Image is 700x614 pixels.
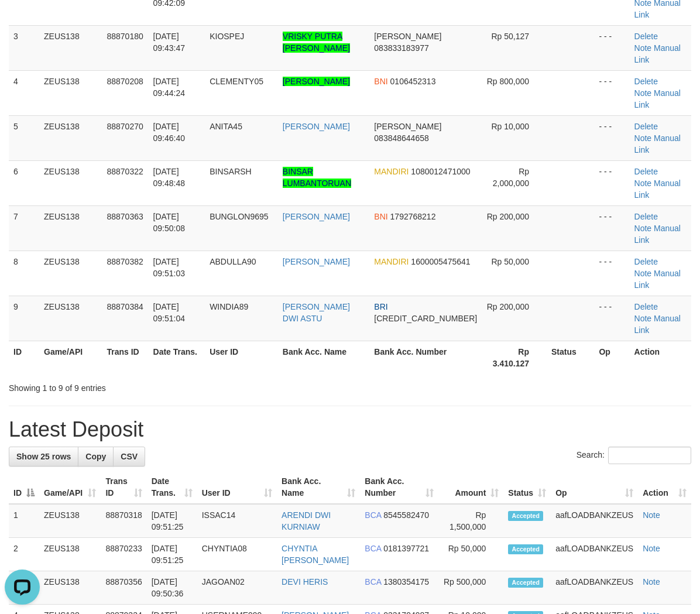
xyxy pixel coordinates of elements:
[197,504,277,538] td: ISSAC14
[39,571,101,605] td: ZEUS138
[594,160,629,205] td: - - -
[9,25,39,70] td: 3
[282,577,328,586] a: DEVI HERIS
[374,122,441,131] span: [PERSON_NAME]
[487,302,529,311] span: Rp 200,000
[594,341,629,374] th: Op
[278,341,370,374] th: Bank Acc. Name
[634,77,658,86] a: Delete
[39,115,102,160] td: ZEUS138
[547,341,594,374] th: Status
[643,577,660,586] a: Note
[390,212,436,221] span: Copy 1792768212 to clipboard
[634,88,652,98] a: Note
[634,257,658,266] a: Delete
[9,471,39,504] th: ID: activate to sort column descending
[9,160,39,205] td: 6
[9,296,39,341] td: 9
[374,257,409,266] span: MANDIRI
[39,504,101,538] td: ZEUS138
[438,471,503,504] th: Amount: activate to sort column ascending
[365,510,381,520] span: BCA
[197,538,277,571] td: CHYNTIA08
[153,122,186,143] span: [DATE] 09:46:40
[205,341,278,374] th: User ID
[634,32,658,41] a: Delete
[107,257,143,266] span: 88870382
[383,577,429,586] span: Copy 1380354175 to clipboard
[482,341,547,374] th: Rp 3.410.127
[9,538,39,571] td: 2
[594,70,629,115] td: - - -
[39,25,102,70] td: ZEUS138
[147,571,197,605] td: [DATE] 09:50:36
[9,205,39,251] td: 7
[634,224,681,245] a: Manual Link
[491,122,529,131] span: Rp 10,000
[360,471,438,504] th: Bank Acc. Number: activate to sort column ascending
[153,302,186,323] span: [DATE] 09:51:04
[634,167,658,176] a: Delete
[374,43,428,53] span: Copy 083833183977 to clipboard
[634,122,658,131] a: Delete
[551,471,638,504] th: Op: activate to sort column ascending
[39,296,102,341] td: ZEUS138
[107,167,143,176] span: 88870322
[149,341,205,374] th: Date Trans.
[411,257,470,266] span: Copy 1600005475641 to clipboard
[374,302,387,311] span: BRI
[374,32,441,41] span: [PERSON_NAME]
[107,302,143,311] span: 88870384
[374,314,477,323] span: Copy 664301011307534 to clipboard
[508,511,543,521] span: Accepted
[438,504,503,538] td: Rp 1,500,000
[634,133,681,155] a: Manual Link
[594,205,629,251] td: - - -
[153,212,186,233] span: [DATE] 09:50:08
[147,471,197,504] th: Date Trans.: activate to sort column ascending
[102,341,148,374] th: Trans ID
[383,510,429,520] span: Copy 8545582470 to clipboard
[101,538,146,571] td: 88870233
[277,471,360,504] th: Bank Acc. Name: activate to sort column ascending
[113,447,145,466] a: CSV
[210,257,256,266] span: ABDULLA90
[487,212,529,221] span: Rp 200,000
[153,32,186,53] span: [DATE] 09:43:47
[107,212,143,221] span: 88870363
[39,538,101,571] td: ZEUS138
[634,179,652,188] a: Note
[153,257,186,278] span: [DATE] 09:51:03
[643,544,660,553] a: Note
[9,341,39,374] th: ID
[643,510,660,520] a: Note
[147,504,197,538] td: [DATE] 09:51:25
[594,25,629,70] td: - - -
[210,77,263,86] span: CLEMENTY05
[491,32,529,41] span: Rp 50,127
[153,77,186,98] span: [DATE] 09:44:24
[107,122,143,131] span: 88870270
[101,571,146,605] td: 88870356
[78,447,114,466] a: Copy
[365,544,381,553] span: BCA
[365,577,381,586] span: BCA
[9,115,39,160] td: 5
[153,167,186,188] span: [DATE] 09:48:48
[634,314,681,335] a: Manual Link
[634,43,652,53] a: Note
[39,471,101,504] th: Game/API: activate to sort column ascending
[39,205,102,251] td: ZEUS138
[634,43,681,64] a: Manual Link
[283,302,350,323] a: [PERSON_NAME] DWI ASTU
[210,122,242,131] span: ANITA45
[577,447,691,464] label: Search:
[374,212,387,221] span: BNI
[638,471,691,504] th: Action: activate to sort column ascending
[438,538,503,571] td: Rp 50,000
[197,471,277,504] th: User ID: activate to sort column ascending
[5,5,40,40] button: Open LiveChat chat widget
[39,70,102,115] td: ZEUS138
[9,504,39,538] td: 1
[503,471,551,504] th: Status: activate to sort column ascending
